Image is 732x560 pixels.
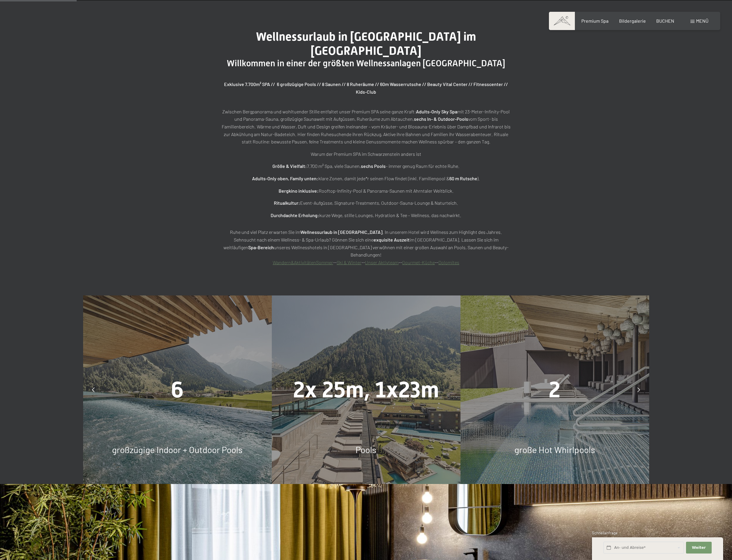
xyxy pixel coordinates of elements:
a: BUCHEN [656,18,674,24]
span: große Hot Whirlpools [514,444,595,455]
strong: Adults-Only oben, Family unten: [252,176,318,181]
strong: Bergkino inklusive: [279,188,319,194]
span: 2x 25m, 1x23m [293,377,439,403]
strong: Größe & Vielfalt: [272,163,307,169]
span: 2 [549,377,560,403]
span: Willkommen in einer der größten Wellnessanlagen [GEOGRAPHIC_DATA] [227,58,505,68]
span: Pools [356,444,376,455]
p: klare Zonen, damit jede*r seinen Flow findet (inkl. Familienpool & ). [219,175,514,182]
a: Wandern&AktivitätenSommer [273,260,333,265]
a: Dolomites [438,260,459,265]
p: kurze Wege, stille Lounges, Hydration & Tee – Wellness, das nachwirkt. [219,212,514,219]
strong: Exklusive 7.700m² SPA // 6 großzügige Pools // 8 Saunen // 8 Ruheräume // 60m Wasserrutsche // Be... [224,81,508,95]
span: großzügige Indoor + Outdoor Pools [112,444,242,455]
p: Warum der Premium SPA im Schwarzenstein anders ist [219,150,514,158]
p: Rooftop-Infinity-Pool & Panorama-Saunen mit Ahrntaler Weitblick. [219,187,514,195]
p: 7.700 m² Spa, viele Saunen, – immer genug Raum für echte Ruhe. [219,162,514,170]
a: Premium Spa [581,18,608,24]
p: Zwischen Bergpanorama und wohltuender Stille entfaltet unser Premium SPA seine ganze Kraft: mit 2... [219,108,514,146]
strong: sechs Pools [361,163,386,169]
strong: Adults-Only Sky Spa [416,109,457,114]
span: Weiter [692,545,706,550]
strong: Durchdachte Erholung: [271,212,319,218]
strong: exquisite Auszeit [374,237,409,242]
span: Schnellanfrage [592,531,618,535]
a: Bildergalerie [619,18,646,24]
strong: Spa-Bereich [248,245,274,250]
a: Unser Aktivteam [365,260,399,265]
button: Weiter [686,542,711,554]
span: Menü [696,18,708,24]
strong: Ritualkultur: [274,200,300,206]
span: 6 [171,377,184,403]
strong: sechs In- & Outdoor-Pools [414,116,468,122]
strong: Wellnessurlaub in [GEOGRAPHIC_DATA] [300,229,382,235]
p: Event-Aufgüsse, Signature-Treatments, Outdoor-Sauna-Lounge & Naturteich. [219,199,514,207]
p: Ruhe und viel Platz erwarten Sie im . In unserem Hotel wird Wellness zum Highlight des Jahres. Se... [219,228,514,266]
strong: 60 m Rutsche [449,176,477,181]
a: Ski & Winter [337,260,361,265]
span: Wellnessurlaub in [GEOGRAPHIC_DATA] im [GEOGRAPHIC_DATA] [256,30,476,58]
a: Gourmet-Küche [402,260,435,265]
